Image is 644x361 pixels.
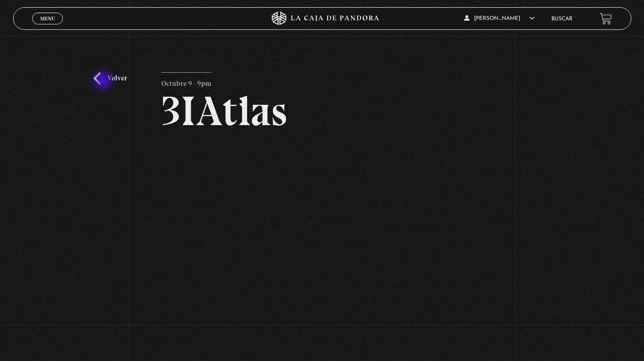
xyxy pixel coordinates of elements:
[161,72,212,90] p: Octubre 9 - 9pm
[551,16,573,22] a: Buscar
[464,16,535,21] span: [PERSON_NAME]
[600,12,612,24] a: View your shopping cart
[94,72,127,84] a: Volver
[161,145,483,326] iframe: Dailymotion video player – 3IATLAS
[37,23,58,30] span: Cerrar
[161,90,483,132] h2: 3IAtlas
[40,16,55,21] span: Menu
